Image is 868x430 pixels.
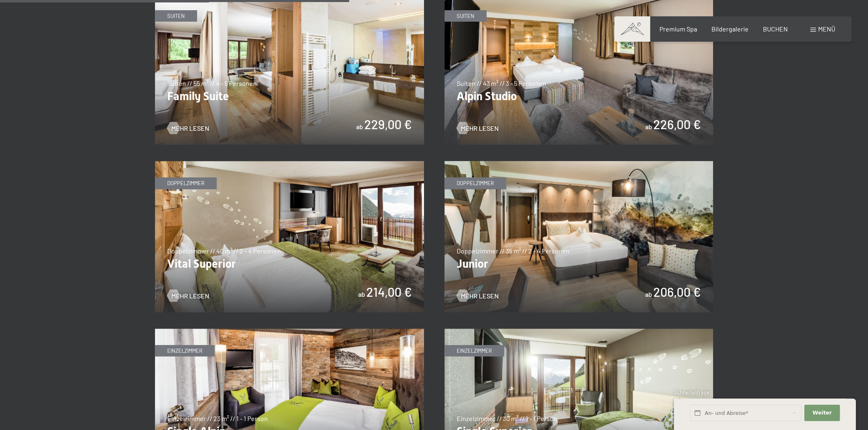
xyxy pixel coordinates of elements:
span: Mehr Lesen [171,123,209,132]
button: Weiter [804,405,839,421]
img: Vital Superior [155,161,424,312]
a: Junior [444,161,713,166]
a: Mehr Lesen [167,123,209,132]
span: Mehr Lesen [461,123,499,132]
a: Premium Spa [659,25,697,33]
a: Single Alpin [155,329,424,334]
img: Junior [444,161,713,312]
a: Single Superior [444,329,713,334]
a: Vital Superior [155,161,424,166]
a: Mehr Lesen [457,123,499,132]
a: Bildergalerie [711,25,749,33]
span: Mehr Lesen [461,291,499,300]
span: Schnellanfrage [674,389,709,396]
a: BUCHEN [763,25,788,33]
span: Menü [818,25,835,33]
span: Mehr Lesen [171,291,209,300]
a: Mehr Lesen [457,291,499,300]
a: Mehr Lesen [167,291,209,300]
span: Weiter [812,409,832,417]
